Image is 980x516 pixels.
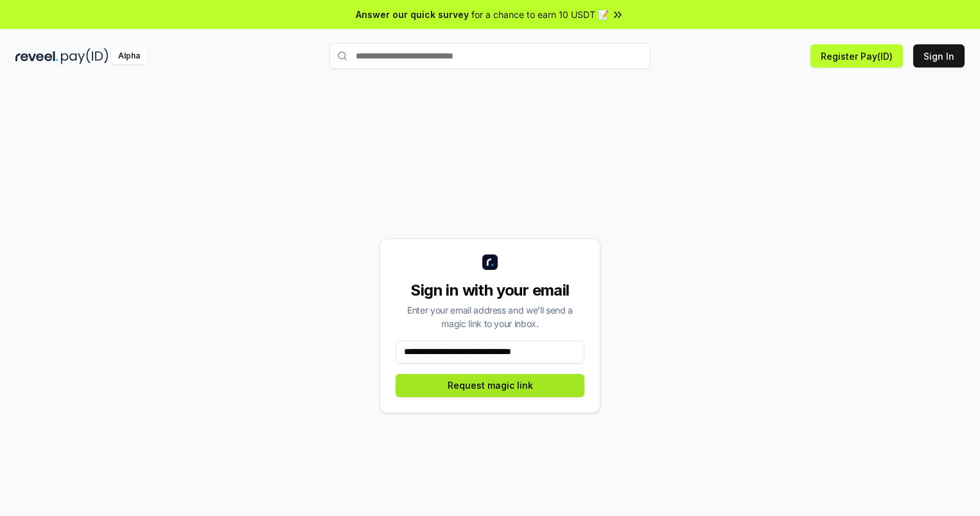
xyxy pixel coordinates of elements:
img: reveel_dark [15,48,58,64]
button: Request magic link [396,374,584,397]
div: Alpha [111,48,147,64]
span: Answer our quick survey [356,8,469,21]
button: Register Pay(ID) [810,44,903,67]
div: Enter your email address and we’ll send a magic link to your inbox. [396,303,584,330]
img: logo_small [482,254,498,270]
div: Sign in with your email [396,280,584,301]
button: Sign In [913,44,965,67]
img: pay_id [61,48,109,64]
span: for a chance to earn 10 USDT 📝 [471,8,609,21]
